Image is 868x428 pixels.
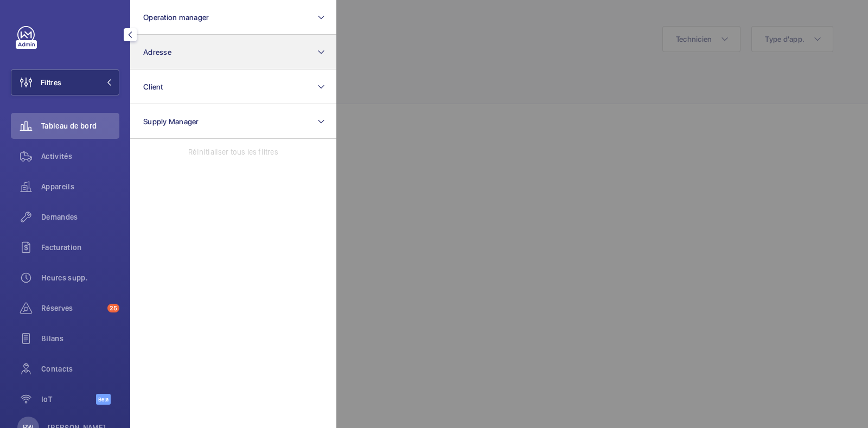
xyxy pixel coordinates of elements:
[41,394,96,405] span: IoT
[41,272,119,283] span: Heures supp.
[11,69,119,95] button: Filtres
[41,363,119,374] span: Contacts
[41,333,119,344] span: Bilans
[41,212,119,222] span: Demandes
[41,151,119,162] span: Activités
[107,304,119,312] span: 25
[41,242,119,253] span: Facturation
[41,77,61,88] span: Filtres
[41,303,103,314] span: Réserves
[41,181,119,192] span: Appareils
[41,120,119,131] span: Tableau de bord
[96,394,111,405] span: Beta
